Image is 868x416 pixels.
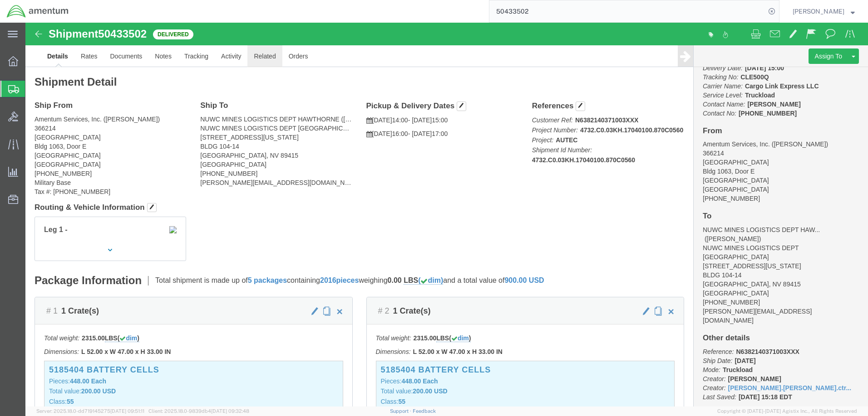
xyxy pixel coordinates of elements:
a: Feedback [413,408,436,414]
span: Patrick Fitts [793,6,844,16]
a: Support [390,408,413,414]
iframe: FS Legacy Container [25,23,868,406]
input: Search for shipment number, reference number [489,0,765,22]
img: logo [6,5,69,18]
span: Server: 2025.18.0-dd719145275 [36,408,144,414]
span: Copyright © [DATE]-[DATE] Agistix Inc., All Rights Reserved [717,407,857,415]
span: [DATE] 09:32:48 [211,408,249,414]
button: [PERSON_NAME] [792,6,855,17]
span: Client: 2025.18.0-9839db4 [148,408,249,414]
span: [DATE] 09:51:11 [110,408,144,414]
